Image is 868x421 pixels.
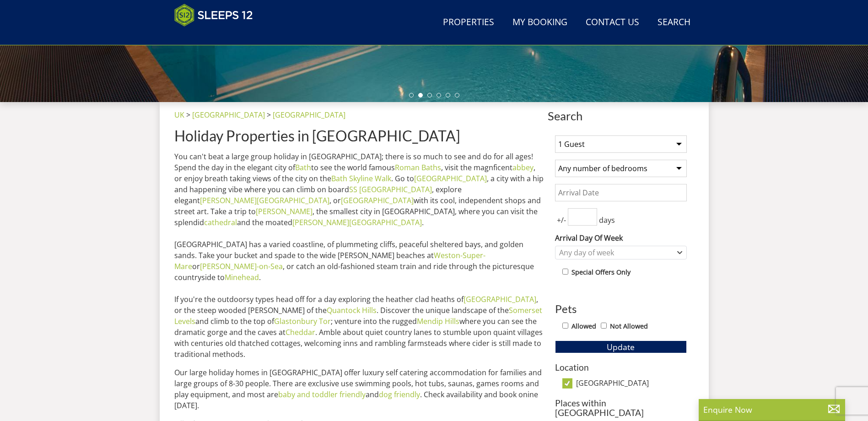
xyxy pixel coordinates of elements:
label: Allowed [571,321,596,331]
a: Somerset Levels [174,305,542,326]
input: Arrival Date [555,184,687,201]
p: Enquire Now [703,404,841,416]
a: [PERSON_NAME][GEOGRAPHIC_DATA] [292,217,422,227]
label: Arrival Day Of Week [555,232,687,243]
h3: Places within [GEOGRAPHIC_DATA] [555,398,687,417]
a: [PERSON_NAME][GEOGRAPHIC_DATA] [200,195,329,205]
a: cathedral [204,217,237,227]
a: My Booking [509,12,571,33]
a: Bath Skyline Walk [331,173,391,184]
label: Not Allowed [610,321,648,331]
a: [PERSON_NAME]-on-Sea [200,261,283,271]
a: Mendip Hills [417,316,459,326]
a: Glastonbury Tor [274,316,331,326]
a: Roman Baths [395,162,441,173]
a: Properties [439,12,498,33]
h3: Location [555,362,687,372]
span: Search [548,109,694,122]
span: +/- [555,215,568,226]
a: SS [GEOGRAPHIC_DATA] [349,184,432,194]
a: baby and toddler friendly [278,389,366,399]
p: You can't beat a large group holiday in [GEOGRAPHIC_DATA]; there is so much to see and do for all... [174,151,544,360]
span: > [186,110,190,120]
label: Special Offers Only [571,267,631,277]
a: Weston-Super-Mare [174,250,485,271]
a: Contact Us [582,12,643,33]
a: [GEOGRAPHIC_DATA] [273,110,345,120]
img: Sleeps 12 [174,4,253,27]
a: Search [654,12,694,33]
div: Combobox [555,246,687,259]
a: [GEOGRAPHIC_DATA] [464,294,536,304]
h3: Pets [555,303,687,315]
span: > [267,110,271,120]
a: Quantock Hills [327,305,377,315]
a: abbey [512,162,534,173]
a: Minehead [225,272,259,282]
div: Any day of week [557,248,675,258]
a: [PERSON_NAME] [256,206,313,216]
button: Update [555,340,687,353]
a: [GEOGRAPHIC_DATA] [341,195,414,205]
a: [GEOGRAPHIC_DATA] [414,173,487,184]
a: [GEOGRAPHIC_DATA] [192,110,265,120]
h1: Holiday Properties in [GEOGRAPHIC_DATA] [174,128,544,144]
iframe: Customer reviews powered by Trustpilot [170,32,266,40]
span: days [597,215,617,226]
span: Update [607,341,635,352]
a: Cheddar [286,327,315,337]
p: Our large holiday homes in [GEOGRAPHIC_DATA] offer luxury self catering accommodation for familie... [174,367,544,411]
a: UK [174,110,184,120]
label: [GEOGRAPHIC_DATA] [576,379,687,389]
a: dog friendly [379,389,420,399]
a: Bath [295,162,311,173]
